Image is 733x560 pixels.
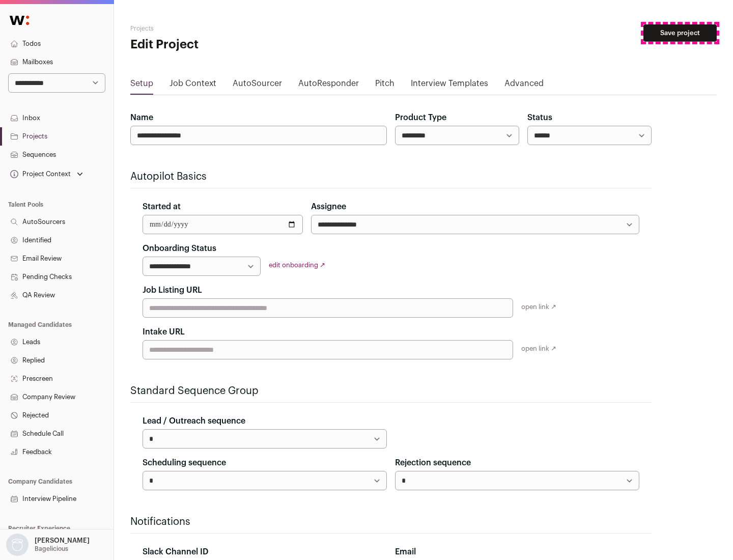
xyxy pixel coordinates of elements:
[35,545,68,553] p: Bagelicious
[143,457,226,469] label: Scheduling sequence
[527,111,552,124] label: Status
[143,546,208,558] label: Slack Channel ID
[130,37,326,53] h1: Edit Project
[8,167,85,181] button: Open dropdown
[143,201,181,213] label: Started at
[130,24,326,33] h2: Projects
[395,457,471,469] label: Rejection sequence
[143,415,245,427] label: Lead / Outreach sequence
[311,201,346,213] label: Assignee
[130,515,652,529] h2: Notifications
[170,77,216,94] a: Job Context
[8,170,71,178] div: Project Context
[504,77,544,94] a: Advanced
[6,534,29,556] img: nopic.png
[130,384,652,398] h2: Standard Sequence Group
[143,326,185,338] label: Intake URL
[643,24,717,42] button: Save project
[269,262,325,268] a: edit onboarding ↗
[375,77,394,94] a: Pitch
[298,77,359,94] a: AutoResponder
[4,534,92,556] button: Open dropdown
[233,77,282,94] a: AutoSourcer
[4,10,35,31] img: Wellfound
[130,77,153,94] a: Setup
[143,284,202,296] label: Job Listing URL
[130,111,153,124] label: Name
[395,546,639,558] div: Email
[35,537,90,545] p: [PERSON_NAME]
[411,77,488,94] a: Interview Templates
[130,170,652,184] h2: Autopilot Basics
[143,242,216,255] label: Onboarding Status
[395,111,446,124] label: Product Type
